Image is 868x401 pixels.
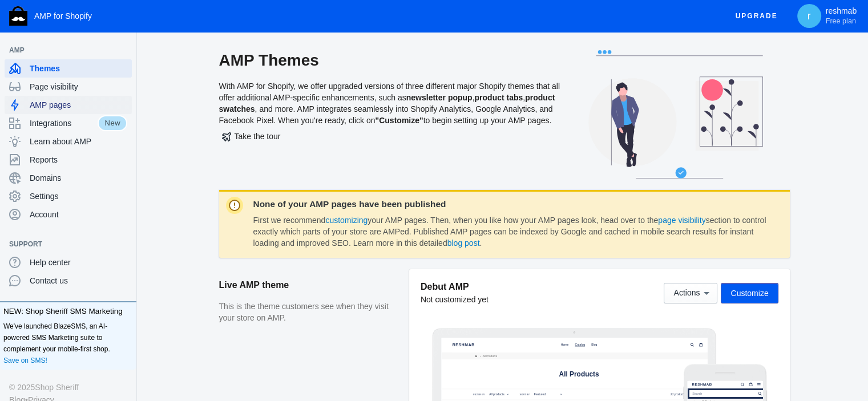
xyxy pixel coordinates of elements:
[730,289,768,298] span: Customize
[826,17,856,26] span: Free plan
[207,28,219,49] a: submit search
[386,14,427,31] a: Catalog
[406,93,473,102] b: newsletter popup
[345,14,379,31] a: Home
[726,6,787,27] button: Upgrade
[219,269,398,301] h2: Live AMP theme
[3,355,47,366] a: Save on SMS!
[440,17,457,27] span: Blog
[119,46,165,66] span: All Products
[5,169,132,187] a: Domains
[375,116,423,125] b: "Customize"
[229,164,259,174] label: Sort by
[5,28,224,49] input: Search
[126,141,217,151] label: Sort by
[5,114,132,132] a: IntegrationsNew
[30,172,127,184] span: Domains
[474,93,523,102] b: product tabs
[350,17,373,27] span: Home
[826,6,857,26] p: reshmab
[5,78,132,96] a: Page visibility
[13,141,103,151] label: Filter by
[30,154,127,165] span: Reports
[673,289,700,298] span: Actions
[110,46,116,66] span: ›
[98,115,127,131] span: New
[60,94,168,115] span: All Products
[5,132,132,151] a: Learn about AMP
[219,126,284,147] button: Take the tour
[5,151,132,169] a: Reports
[30,209,127,220] span: Account
[13,186,51,195] span: 21 products
[30,99,127,111] span: AMP pages
[219,50,562,71] h2: AMP Themes
[325,216,368,225] a: customizing
[91,45,112,66] a: Home
[392,17,422,27] span: Catalog
[30,81,127,92] span: Page visibility
[673,164,714,173] span: 21 products
[30,63,127,74] span: Themes
[219,301,398,323] p: This is the theme customers see when they visit your store on AMP.
[5,96,132,114] a: AMP pages
[13,5,150,18] a: reshmab
[93,164,127,174] label: Filter by
[5,187,132,205] a: Settings
[421,294,488,305] div: Not customized yet
[658,216,705,225] a: page visibility
[116,242,134,246] button: Add a sales channel
[9,6,27,26] img: Shop Sheriff Logo
[345,98,462,120] span: All Products
[9,238,116,250] span: Support
[30,136,127,147] span: Learn about AMP
[5,272,132,290] a: Contact us
[30,191,127,202] span: Settings
[222,132,281,141] span: Take the tour
[253,215,769,249] dd: First we recommend your AMP pages. Then, when you like how your AMP pages look, head over to the ...
[10,53,31,74] a: Home
[434,14,463,31] a: Blog
[30,257,127,268] span: Help center
[5,59,132,78] a: Themes
[811,344,854,387] iframe: Drift Widget Chat Controller
[13,359,201,375] span: Go to full site
[219,50,562,190] div: With AMP for Shopify, we offer upgraded versions of three different major Shopify themes that all...
[736,6,778,26] span: Upgrade
[35,381,79,394] a: Shop Sheriff
[116,48,134,52] button: Add a sales channel
[34,11,92,21] span: AMP for Shopify
[31,15,217,29] a: reshmab
[447,238,480,248] a: blog post
[804,10,815,22] span: r
[664,283,717,303] button: Actions
[253,199,769,209] dt: None of your AMP pages have been published
[5,205,132,224] a: Account
[721,283,778,303] button: Customize
[9,44,116,56] span: AMP
[30,54,37,74] span: ›
[38,54,84,74] span: All Products
[30,118,98,129] span: Integrations
[421,281,488,293] h5: Debut AMP
[30,275,127,286] span: Contact us
[9,381,127,394] div: © 2025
